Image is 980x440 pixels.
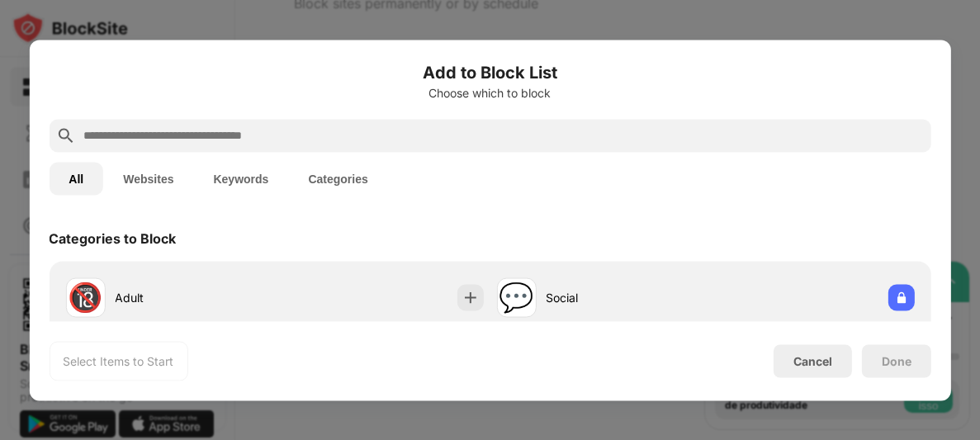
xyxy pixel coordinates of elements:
div: Categories to Block [49,229,176,246]
div: Select Items to Start [63,352,173,369]
div: 💬 [499,281,533,315]
div: 🔞 [68,281,102,315]
div: Adult [115,289,274,306]
img: search.svg [55,125,75,145]
button: Categories [288,162,387,195]
button: All [49,162,103,195]
button: Keywords [193,162,288,195]
div: Choose which to block [49,86,930,99]
h6: Add to Block List [49,59,930,84]
div: Done [882,354,911,367]
div: Cancel [793,354,832,368]
div: Social [546,289,705,306]
button: Websites [103,162,193,195]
